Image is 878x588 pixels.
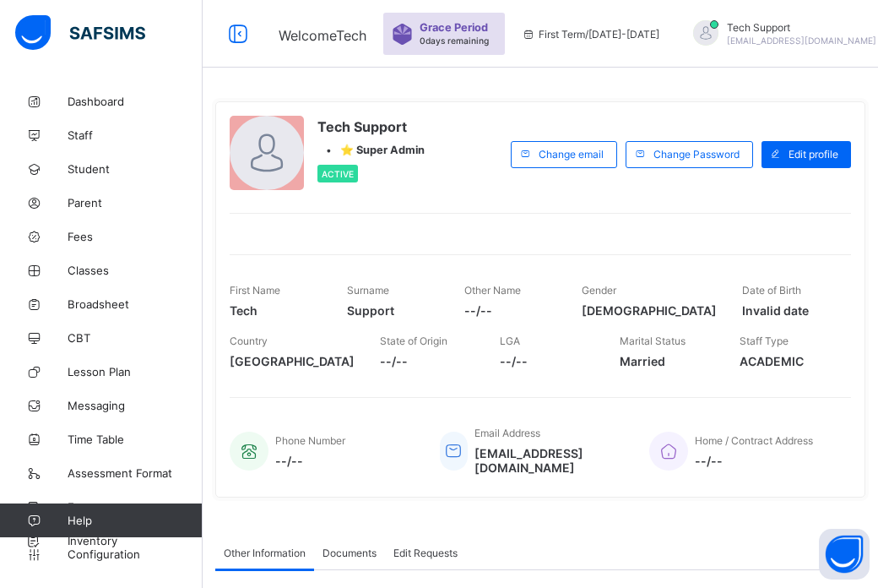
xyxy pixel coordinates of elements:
span: Surname [347,284,389,297]
span: Gender [582,284,616,297]
span: session/term information [522,28,659,41]
span: Documents [322,547,377,559]
span: --/-- [695,454,813,468]
span: State of Origin [380,335,447,347]
span: CBT [68,331,203,345]
span: Country [230,335,268,347]
span: Support [347,303,439,318]
span: Invalid date [742,303,834,318]
span: Time Table [68,433,203,446]
span: --/-- [500,354,594,368]
span: Staff Type [740,335,789,347]
span: Dashboard [68,95,203,108]
span: Email Address [474,427,540,439]
span: Other Name [464,284,521,297]
span: Fees [68,230,203,243]
span: [DEMOGRAPHIC_DATA] [582,303,717,318]
span: Configuration [68,547,202,561]
span: Help [68,514,202,527]
span: Broadsheet [68,297,203,311]
span: ACADEMIC [740,354,834,368]
span: Marital Status [620,335,686,347]
span: --/-- [380,354,474,368]
span: Tech Support [727,21,876,34]
span: Messaging [68,399,203,412]
span: Edit Requests [393,547,458,559]
div: • [317,144,425,156]
span: --/-- [464,303,556,318]
span: Classes [68,264,203,277]
span: Staff [68,128,203,142]
span: Edit profile [789,148,838,161]
span: Expenses [68,500,203,514]
span: Welcome Tech [279,27,366,44]
span: Home / Contract Address [695,434,813,447]
span: Date of Birth [742,284,801,297]
span: Parent [68,196,203,210]
span: Married [620,354,714,368]
span: Lesson Plan [68,365,203,378]
span: Tech [230,303,322,318]
span: Phone Number [275,434,345,447]
span: Assessment Format [68,466,203,480]
img: safsims [15,15,145,51]
span: --/-- [275,454,345,468]
span: [EMAIL_ADDRESS][DOMAIN_NAME] [727,35,876,46]
span: LGA [500,335,520,347]
button: Open asap [819,529,870,580]
span: Other Information [224,547,306,559]
span: [GEOGRAPHIC_DATA] [230,354,355,368]
span: Change email [539,148,604,161]
span: [EMAIL_ADDRESS][DOMAIN_NAME] [474,446,625,475]
span: First Name [230,284,280,297]
span: 0 days remaining [420,35,489,46]
span: Change Password [653,148,740,161]
span: Active [322,169,354,179]
span: Grace Period [420,21,488,34]
span: Student [68,162,203,176]
img: sticker-purple.71386a28dfed39d6af7621340158ba97.svg [392,24,413,45]
span: ⭐ Super Admin [340,144,425,156]
span: Tech Support [317,118,425,135]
